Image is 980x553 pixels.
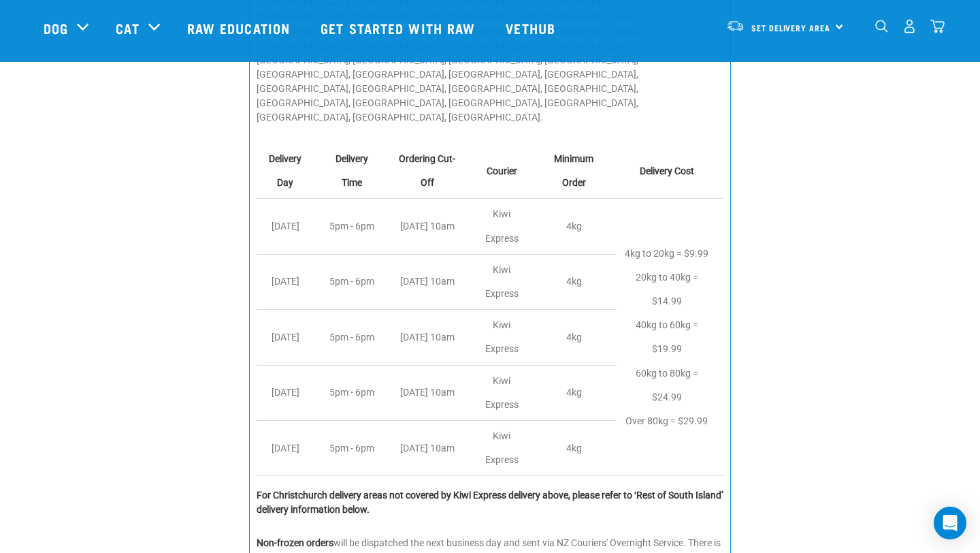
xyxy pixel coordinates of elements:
td: Kiwi Express [472,310,538,365]
img: home-icon@2x.png [930,19,945,33]
td: 4kg [538,421,617,476]
img: user.png [902,19,917,33]
td: Kiwi Express [472,365,538,420]
td: [DATE] 10am [389,365,472,420]
td: 4kg [538,365,617,420]
td: 5pm - 6pm [321,365,389,420]
td: 4kg [538,199,617,254]
p: 4kg to 20kg = $9.99 20kg to 40kg = $14.99 40kg to 60kg = $19.99 60kg to 80kg = $24.99 Over 80kg =... [620,242,713,434]
span: Set Delivery Area [751,25,830,30]
strong: Non-frozen orders [257,537,333,548]
img: van-moving.png [726,20,745,32]
strong: Delivery Cost [640,165,694,176]
td: [DATE] [257,254,321,309]
td: [DATE] [257,421,321,476]
a: Raw Education [174,1,307,55]
img: home-icon-1@2x.png [875,20,888,33]
strong: Delivery Time [336,153,368,188]
td: [DATE] 10am [389,254,472,309]
td: 4kg [538,310,617,365]
strong: Ordering Cut-Off [399,153,455,188]
strong: Minimum Order [554,153,593,188]
a: Cat [116,18,139,38]
td: 4kg [538,254,617,309]
div: Open Intercom Messenger [934,507,966,539]
td: Kiwi Express [472,199,538,254]
td: [DATE] 10am [389,199,472,254]
td: [DATE] 10am [389,310,472,365]
td: [DATE] [257,199,321,254]
a: Vethub [492,1,572,55]
td: 5pm - 6pm [321,310,389,365]
td: [DATE] [257,310,321,365]
td: 5pm - 6pm [321,254,389,309]
td: 5pm - 6pm [321,199,389,254]
td: Kiwi Express [472,421,538,476]
td: 5pm - 6pm [321,421,389,476]
strong: For Christchurch delivery areas not covered by Kiwi Express delivery above, please refer to ‘Rest... [257,490,723,515]
a: Get started with Raw [307,1,492,55]
strong: Delivery Day [269,153,301,188]
td: [DATE] 10am [389,421,472,476]
a: Dog [44,18,68,38]
strong: Courier [487,165,517,176]
td: [DATE] [257,365,321,420]
td: Kiwi Express [472,254,538,309]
